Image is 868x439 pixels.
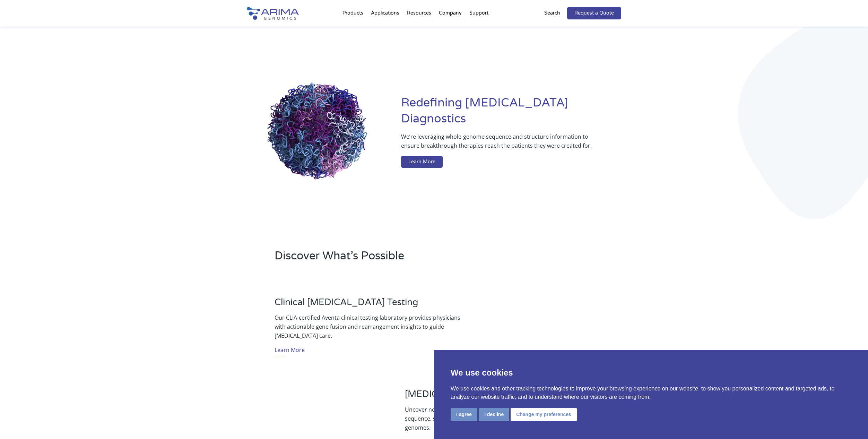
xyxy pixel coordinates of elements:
h3: [MEDICAL_DATA] Genomics [405,389,593,405]
h2: Discover What’s Possible [275,248,522,269]
button: I agree [451,408,477,421]
a: Request a Quote [567,7,621,19]
h3: Clinical [MEDICAL_DATA] Testing [275,297,463,313]
p: Our CLIA-certified Aventa clinical testing laboratory provides physicians with actionable gene fu... [275,313,463,340]
button: I decline [479,408,509,421]
p: Search [544,9,560,18]
p: Uncover novel biomarkers and therapeutic targets by exploring the sequence, structure, and regula... [405,405,593,432]
p: We’re leveraging whole-genome sequence and structure information to ensure breakthrough therapies... [401,132,593,156]
p: We use cookies [451,367,851,379]
button: Change my preferences [511,408,577,421]
iframe: Chat Widget [833,406,868,439]
a: Learn More [401,156,443,168]
img: Arima-Genomics-logo [247,7,299,20]
p: We use cookies and other tracking technologies to improve your browsing experience on our website... [451,385,851,401]
h1: Redefining [MEDICAL_DATA] Diagnostics [401,95,621,132]
a: Learn More [275,345,305,356]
